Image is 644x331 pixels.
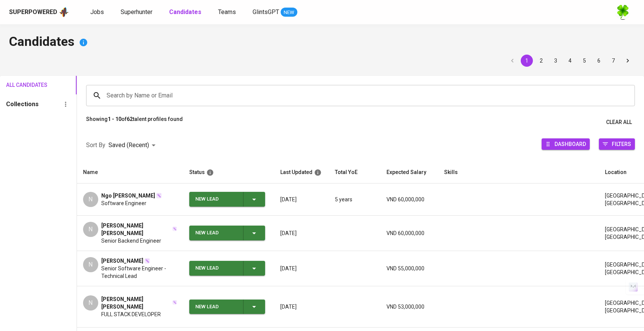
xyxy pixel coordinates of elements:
a: Candidates [169,8,203,17]
button: page 1 [521,55,533,67]
p: 5 years [335,196,374,203]
h6: Collections [6,99,39,110]
span: Teams [218,8,236,16]
span: All Candidates [6,80,37,90]
div: New Lead [195,300,237,314]
img: magic_wand.svg [144,258,150,264]
button: Go to page 2 [535,55,547,67]
button: Go to page 7 [607,55,619,67]
th: Name [77,162,183,184]
span: Clear All [606,118,632,127]
button: Go to page 3 [550,55,562,67]
button: New Lead [189,300,265,314]
span: Senior Software Engineer - Technical Lead [101,265,177,280]
a: Superhunter [121,8,154,17]
p: VND 55,000,000 [386,265,432,272]
button: Go to page 4 [564,55,576,67]
span: [PERSON_NAME] [PERSON_NAME] [101,222,171,237]
img: magic_wand.svg [156,193,162,199]
div: New Lead [195,261,237,276]
b: Candidates [169,8,201,16]
span: Superhunter [121,8,152,16]
button: Go to next page [622,55,634,67]
p: Showing of talent profiles found [86,115,183,129]
button: Filters [599,138,635,150]
th: Skills [438,162,599,184]
span: Software Engineer [101,199,146,207]
p: VND 60,000,000 [386,196,432,203]
div: New Lead [195,226,237,240]
p: VND 53,000,000 [386,303,432,311]
span: FULL STACK DEVELOPER [101,311,161,318]
th: Expected Salary [380,162,438,184]
img: magic_wand.svg [172,300,177,305]
button: Dashboard [542,138,590,150]
a: Jobs [90,8,105,17]
th: Status [183,162,274,184]
p: Sort By [86,141,105,150]
th: Total YoE [329,162,380,184]
nav: pagination navigation [505,55,635,67]
span: [PERSON_NAME] [101,257,143,265]
div: N [83,257,98,272]
th: Last Updated [274,162,329,184]
button: New Lead [189,192,265,207]
span: Filters [612,139,631,149]
img: app logo [59,6,69,18]
b: 62 [127,116,133,122]
span: Dashboard [554,139,586,149]
a: Teams [218,8,237,17]
span: NEW [281,9,297,16]
span: GlintsGPT [253,8,279,16]
div: New Lead [195,192,237,207]
button: Go to page 6 [593,55,605,67]
img: f9493b8c-82b8-4f41-8722-f5d69bb1b761.jpg [615,5,630,20]
span: Jobs [90,8,104,16]
button: New Lead [189,261,265,276]
div: N [83,222,98,237]
h4: Candidates [9,33,635,52]
div: Superpowered [9,8,57,17]
span: Senior Backend Engineer [101,237,161,245]
a: Superpoweredapp logo [9,6,69,18]
div: Saved (Recent) [108,138,158,152]
div: N [83,192,98,207]
span: Ngo [PERSON_NAME] [101,192,155,199]
img: magic_wand.svg [172,226,177,231]
p: [DATE] [280,196,323,203]
p: [DATE] [280,303,323,311]
p: VND 60,000,000 [386,229,432,237]
a: GlintsGPT NEW [253,8,297,17]
div: N [83,295,98,311]
p: [DATE] [280,229,323,237]
button: Go to page 5 [578,55,591,67]
button: New Lead [189,226,265,240]
b: 1 - 10 [108,116,121,122]
p: Saved (Recent) [108,141,149,150]
button: Clear All [603,115,635,129]
span: [PERSON_NAME] [PERSON_NAME] [101,295,171,311]
p: [DATE] [280,265,323,272]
